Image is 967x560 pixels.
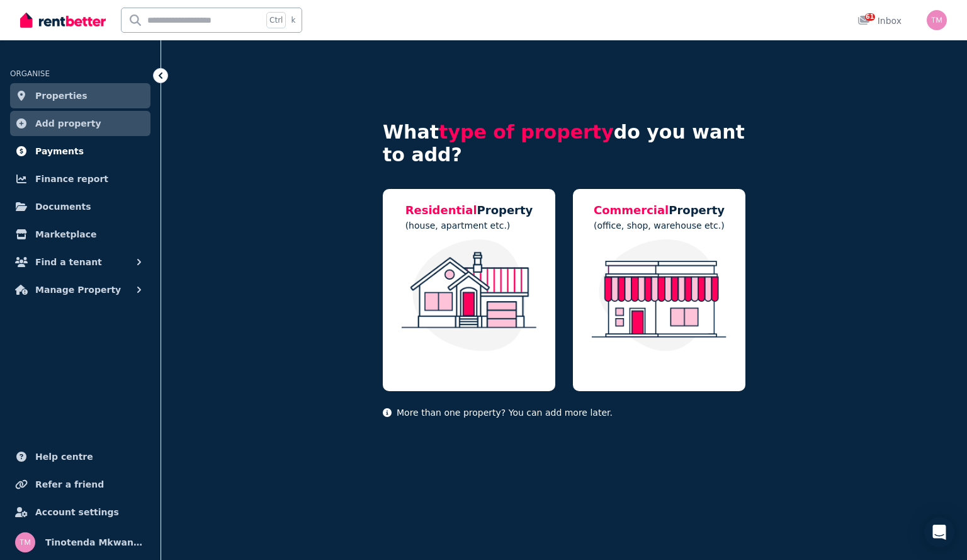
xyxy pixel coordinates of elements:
span: Finance report [35,171,108,186]
a: Payments [10,139,150,164]
span: Marketplace [35,227,96,242]
button: Manage Property [10,277,150,302]
h4: What do you want to add? [383,121,745,166]
a: Marketplace [10,222,150,247]
span: ORGANISE [10,69,50,78]
span: Payments [35,144,84,159]
p: (house, apartment etc.) [405,219,533,232]
a: Finance report [10,166,150,191]
span: Properties [35,88,88,103]
span: 61 [865,13,875,21]
span: Find a tenant [35,254,102,270]
span: Residential [405,203,477,217]
a: Properties [10,83,150,108]
span: Account settings [35,505,119,520]
span: Refer a friend [35,477,104,492]
a: Refer a friend [10,472,150,497]
h5: Property [405,202,533,219]
a: Help centre [10,444,150,469]
a: Add property [10,111,150,136]
span: Ctrl [266,12,286,28]
div: Inbox [857,14,902,27]
p: More than one property? You can add more later. [383,406,745,419]
span: Documents [35,199,91,214]
button: Find a tenant [10,249,150,275]
span: Commercial [594,203,669,217]
img: Residential Property [395,239,543,351]
img: RentBetter [20,11,106,30]
span: k [291,15,295,25]
img: Tinotenda Mkwananzi [15,532,35,552]
p: (office, shop, warehouse etc.) [594,219,725,232]
span: Add property [35,116,101,131]
img: Tinotenda Mkwananzi [927,10,947,30]
h5: Property [594,202,725,219]
a: Documents [10,194,150,219]
span: Manage Property [35,282,121,297]
span: Help centre [35,449,93,464]
span: type of property [439,121,614,143]
a: Account settings [10,500,150,525]
div: Open Intercom Messenger [924,517,954,547]
img: Commercial Property [585,239,733,351]
span: Tinotenda Mkwananzi [45,535,145,550]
